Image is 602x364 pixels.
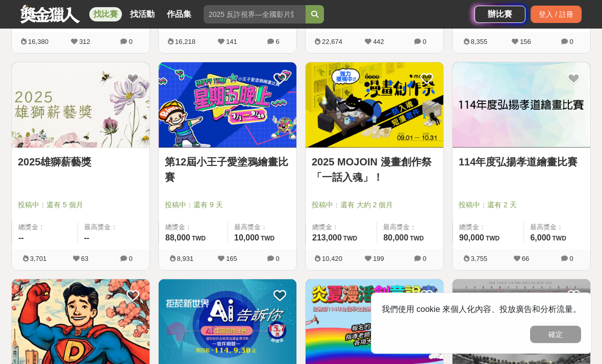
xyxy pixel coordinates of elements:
span: 0 [569,38,573,45]
span: 16,380 [28,38,48,45]
span: TWD [192,235,206,242]
span: 165 [226,255,237,262]
span: 22,674 [322,38,342,45]
a: 辦比賽 [474,6,525,23]
span: 0 [275,255,279,262]
span: 投稿中：還有 大約 2 個月 [312,200,437,210]
span: TWD [261,235,274,242]
img: Cover Image [453,62,590,148]
span: 最高獎金： [234,222,290,232]
span: 10,000 [234,233,259,242]
span: 442 [373,38,384,45]
span: 8,931 [177,255,194,262]
span: 投稿中：還有 5 個月 [18,200,143,210]
span: 總獎金： [459,222,517,232]
a: 第12屆小王子愛塗鴉繪畫比賽 [165,154,290,185]
span: TWD [410,235,423,242]
span: 0 [129,38,132,45]
span: 最高獎金： [84,222,144,232]
span: TWD [343,235,357,242]
span: 141 [226,38,237,45]
span: 總獎金： [312,222,370,232]
span: 0 [422,38,426,45]
span: 3,701 [30,255,47,262]
img: Cover Image [12,62,149,148]
span: 10,420 [322,255,342,262]
span: 8,355 [471,38,488,45]
span: 6,000 [530,233,550,242]
span: -- [84,233,90,242]
span: 我們使用 cookie 來個人化內容、投放廣告和分析流量。 [382,305,581,313]
a: 2025雄獅薪藝獎 [18,154,143,169]
span: 總獎金： [18,222,71,232]
span: 90,000 [459,233,484,242]
span: -- [18,233,24,242]
span: 總獎金： [165,222,221,232]
img: Cover Image [159,62,296,148]
span: 投稿中：還有 2 天 [459,200,584,210]
span: 投稿中：還有 9 天 [165,200,290,210]
span: 66 [522,255,529,262]
button: 確定 [530,326,581,343]
input: 2025 反詐視界—全國影片競賽 [204,5,306,23]
a: 114年度弘揚孝道繪畫比賽 [459,154,584,169]
span: 16,218 [175,38,195,45]
span: 0 [569,255,573,262]
span: 88,000 [165,233,190,242]
a: 2025 MOJOIN 漫畫創作祭「一話入魂」！ [312,154,437,185]
span: 199 [373,255,384,262]
span: 3,755 [471,255,488,262]
span: 最高獎金： [530,222,584,232]
a: 作品集 [163,7,195,21]
span: TWD [486,235,499,242]
span: 63 [81,255,88,262]
span: 80,000 [383,233,408,242]
div: 登入 / 註冊 [531,6,582,23]
img: Cover Image [306,62,443,148]
span: 0 [129,255,132,262]
span: 最高獎金： [383,222,437,232]
span: 312 [79,38,90,45]
a: 找比賽 [89,7,122,21]
span: 156 [520,38,531,45]
span: TWD [553,235,566,242]
a: 找活動 [126,7,159,21]
span: 0 [422,255,426,262]
span: 213,000 [312,233,342,242]
span: 6 [275,38,279,45]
